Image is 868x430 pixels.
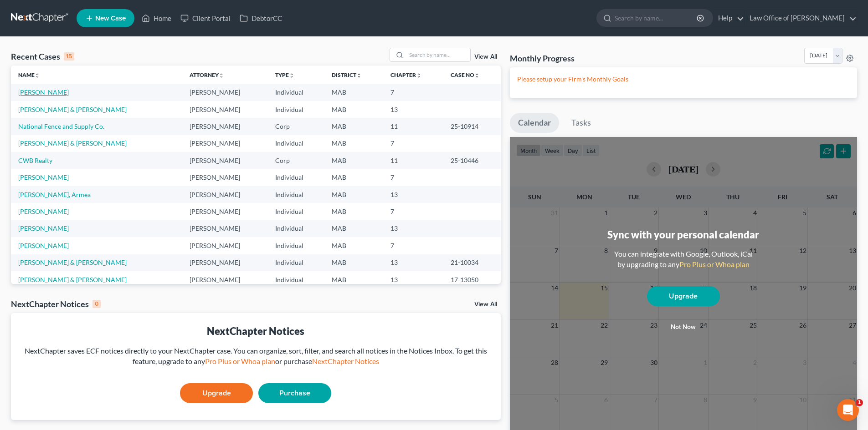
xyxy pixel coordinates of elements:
[324,152,383,169] td: MAB
[18,242,69,249] a: [PERSON_NAME]
[607,228,759,242] div: Sync with your personal calendar
[324,118,383,135] td: MAB
[510,53,575,64] h3: Monthly Progress
[324,84,383,101] td: MAB
[383,203,443,220] td: 7
[18,157,52,164] a: CWB Realty
[18,207,69,215] a: [PERSON_NAME]
[324,101,383,118] td: MAB
[182,118,268,135] td: [PERSON_NAME]
[474,54,497,60] a: View All
[383,220,443,237] td: 13
[443,254,501,271] td: 21-10034
[64,52,74,61] div: 15
[324,203,383,220] td: MAB
[18,122,104,130] a: National Fence and Supply Co.
[180,383,253,403] a: Upgrade
[182,186,268,203] td: [PERSON_NAME]
[443,271,501,288] td: 17-13050
[182,84,268,101] td: [PERSON_NAME]
[451,71,480,78] a: Case Nounfold_more
[268,203,324,220] td: Individual
[745,10,857,26] a: Law Office of [PERSON_NAME]
[11,51,74,62] div: Recent Cases
[18,139,127,147] a: [PERSON_NAME] & [PERSON_NAME]
[324,237,383,254] td: MAB
[268,169,324,186] td: Individual
[268,135,324,152] td: Individual
[205,357,275,365] a: Pro Plus or Whoa plan
[92,300,101,308] div: 0
[137,10,176,26] a: Home
[383,118,443,135] td: 11
[324,169,383,186] td: MAB
[235,10,287,26] a: DebtorCC
[474,73,480,78] i: unfold_more
[324,271,383,288] td: MAB
[182,169,268,186] td: [PERSON_NAME]
[443,152,501,169] td: 25-10446
[268,84,324,101] td: Individual
[390,71,421,78] a: Chapterunfold_more
[312,357,379,365] a: NextChapter Notices
[517,75,850,84] p: Please setup your Firm's Monthly Goals
[11,298,101,309] div: NextChapter Notices
[18,173,69,181] a: [PERSON_NAME]
[332,71,362,78] a: Districtunfold_more
[383,186,443,203] td: 13
[324,135,383,152] td: MAB
[679,260,750,268] a: Pro Plus or Whoa plan
[258,383,331,403] a: Purchase
[18,88,69,96] a: [PERSON_NAME]
[182,237,268,254] td: [PERSON_NAME]
[268,118,324,135] td: Corp
[95,15,126,22] span: New Case
[268,101,324,118] td: Individual
[18,346,493,367] div: NextChapter saves ECF notices directly to your NextChapter case. You can organize, sort, filter, ...
[182,220,268,237] td: [PERSON_NAME]
[611,249,756,270] div: You can integrate with Google, Outlook, iCal by upgrading to any
[190,71,224,78] a: Attorneyunfold_more
[18,324,493,338] div: NextChapter Notices
[383,135,443,152] td: 7
[324,254,383,271] td: MAB
[289,73,294,78] i: unfold_more
[18,258,127,266] a: [PERSON_NAME] & [PERSON_NAME]
[182,152,268,169] td: [PERSON_NAME]
[18,224,69,232] a: [PERSON_NAME]
[416,73,421,78] i: unfold_more
[268,220,324,237] td: Individual
[268,271,324,288] td: Individual
[268,152,324,169] td: Corp
[383,237,443,254] td: 7
[383,271,443,288] td: 13
[474,301,497,308] a: View All
[383,101,443,118] td: 13
[510,113,559,133] a: Calendar
[268,237,324,254] td: Individual
[18,191,91,198] a: [PERSON_NAME], Armea
[18,71,40,78] a: Nameunfold_more
[182,101,268,118] td: [PERSON_NAME]
[35,73,40,78] i: unfold_more
[647,318,720,336] button: Not now
[383,254,443,271] td: 13
[563,113,599,133] a: Tasks
[615,10,698,26] input: Search by name...
[443,118,501,135] td: 25-10914
[837,399,859,421] iframe: Intercom live chat
[176,10,235,26] a: Client Portal
[275,71,294,78] a: Typeunfold_more
[182,254,268,271] td: [PERSON_NAME]
[182,203,268,220] td: [PERSON_NAME]
[383,169,443,186] td: 7
[324,220,383,237] td: MAB
[383,84,443,101] td: 7
[182,135,268,152] td: [PERSON_NAME]
[18,276,127,283] a: [PERSON_NAME] & [PERSON_NAME]
[324,186,383,203] td: MAB
[647,286,720,306] a: Upgrade
[714,10,744,26] a: Help
[219,73,224,78] i: unfold_more
[383,152,443,169] td: 11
